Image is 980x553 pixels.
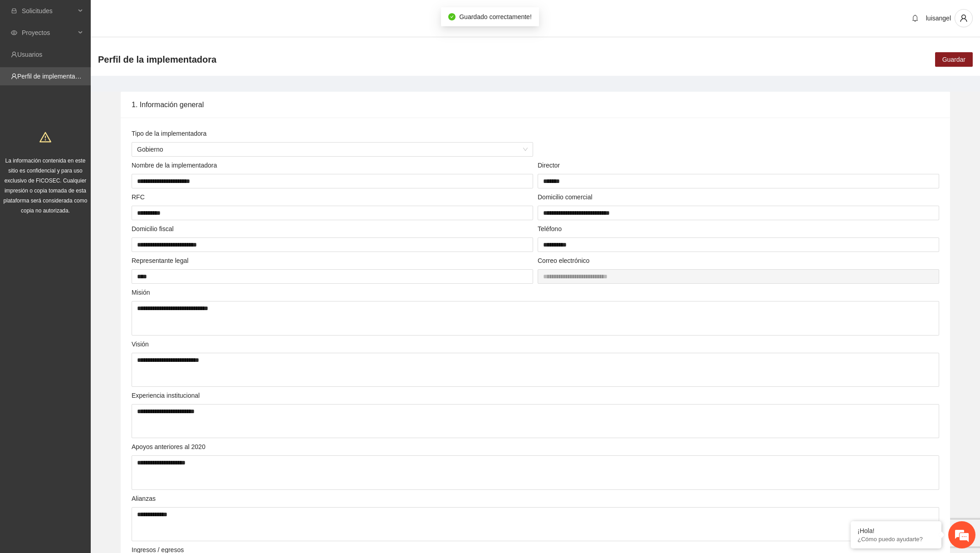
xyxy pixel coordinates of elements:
[22,24,75,42] span: Proyectos
[908,11,922,25] button: bell
[132,160,217,170] label: Nombre de la implementadora
[39,131,51,143] span: warning
[98,52,216,67] span: Perfil de la implementadora
[942,54,965,64] span: Guardar
[538,224,562,234] label: Teléfono
[538,256,589,266] label: Correo electrónico
[5,248,173,280] textarea: Escriba su mensaje y pulse “Intro”
[857,536,935,543] p: ¿Cómo puedo ayudarte?
[137,143,528,156] span: Gobierno
[132,92,939,118] div: 1. Información general
[935,52,973,67] button: Guardar
[4,158,88,214] span: La información contenida en este sitio es confidencial y para uso exclusivo de FICOSEC. Cualquier...
[47,46,152,58] div: Chatee con nosotros ahora
[132,192,145,202] label: RFC
[955,9,973,27] button: user
[908,15,922,22] span: bell
[538,160,560,170] label: Director
[459,13,532,20] span: Guardado correctamente!
[538,192,593,202] label: Domicilio comercial
[11,30,17,36] span: eye
[132,287,150,297] label: Misión
[53,121,125,213] span: Estamos en línea.
[149,5,171,26] div: Minimizar ventana de chat en vivo
[132,256,188,266] label: Representante legal
[955,14,972,22] span: user
[17,73,88,80] a: Perfil de implementadora
[11,8,17,14] span: inbox
[132,224,174,234] label: Domicilio fiscal
[132,339,149,349] label: Visión
[17,51,42,58] a: Usuarios
[132,442,206,452] label: Apoyos anteriores al 2020
[132,128,206,138] label: Tipo de la implementadora
[448,13,456,20] span: check-circle
[857,527,935,534] div: ¡Hola!
[926,15,951,22] span: luisangel
[132,494,156,504] label: Alianzas
[22,2,75,20] span: Solicitudes
[132,390,200,400] label: Experiencia institucional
